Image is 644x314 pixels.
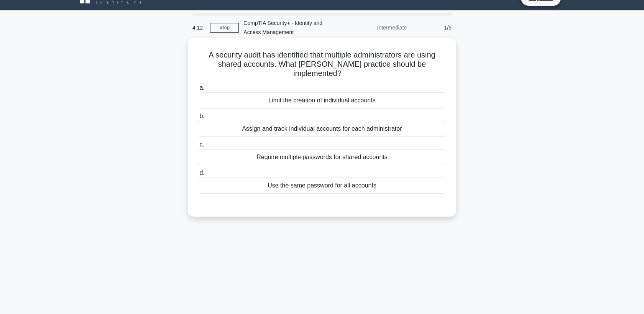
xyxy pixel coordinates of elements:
[239,15,344,40] div: CompTIA Security+ - Identity and Access Management
[198,92,446,109] div: Limit the creation of individual accounts
[199,84,204,91] span: a.
[198,149,446,165] div: Require multiple passwords for shared accounts
[198,121,446,137] div: Assign and track individual accounts for each administrator
[198,178,446,194] div: Use the same password for all accounts
[199,141,204,148] span: c.
[411,20,456,35] div: 1/5
[210,23,239,33] a: Stop
[188,20,210,35] div: 4:12
[199,113,204,119] span: b.
[344,20,411,35] div: Intermediate
[197,50,447,79] h5: A security audit has identified that multiple administrators are using shared accounts. What [PER...
[199,169,204,176] span: d.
